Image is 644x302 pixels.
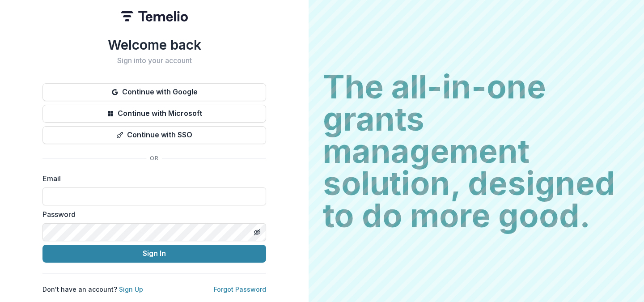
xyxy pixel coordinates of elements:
[42,285,143,294] p: Don't have an account?
[42,126,266,144] button: Continue with SSO
[42,56,266,65] h2: Sign into your account
[42,37,266,53] h1: Welcome back
[119,285,143,293] a: Sign Up
[250,225,264,239] button: Toggle password visibility
[121,11,188,21] img: Temelio
[42,83,266,101] button: Continue with Google
[42,173,261,184] label: Email
[42,209,261,220] label: Password
[214,285,266,293] a: Forgot Password
[42,245,266,263] button: Sign In
[42,105,266,123] button: Continue with Microsoft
